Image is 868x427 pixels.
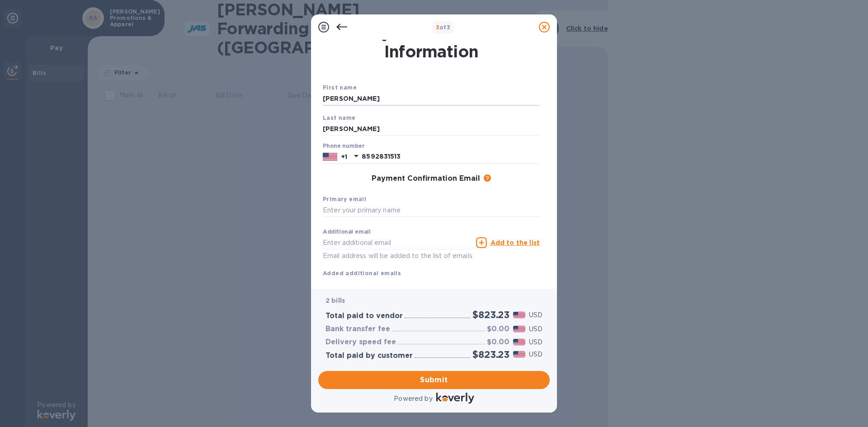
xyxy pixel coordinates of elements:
[323,152,337,162] img: US
[323,23,540,61] h1: Payment Contact Information
[529,350,542,359] p: USD
[436,24,439,31] span: 3
[529,324,542,334] p: USD
[487,338,509,347] h3: $0.00
[529,338,542,347] p: USD
[323,196,366,202] b: Primary email
[323,236,472,249] input: Enter additional email
[323,204,540,217] input: Enter your primary name
[436,393,474,404] img: Logo
[325,338,396,347] h3: Delivery speed fee
[394,394,432,404] p: Powered by
[341,152,347,161] p: +1
[513,351,525,357] img: USD
[513,312,525,318] img: USD
[513,339,525,345] img: USD
[323,270,401,277] b: Added additional emails
[323,251,472,261] p: Email address will be added to the list of emails
[323,114,356,121] b: Last name
[325,297,345,304] b: 2 bills
[325,375,542,385] span: Submit
[513,326,525,332] img: USD
[472,349,509,360] h2: $823.23
[323,84,357,91] b: First name
[325,352,413,360] h3: Total paid by customer
[325,325,390,333] h3: Bank transfer fee
[529,310,542,320] p: USD
[323,144,364,149] label: Phone number
[472,309,509,320] h2: $823.23
[325,312,403,320] h3: Total paid to vendor
[487,325,509,333] h3: $0.00
[323,92,540,106] input: Enter your first name
[323,122,540,136] input: Enter your last name
[323,230,371,235] label: Additional email
[436,24,451,31] b: of 3
[491,239,540,246] u: Add to the list
[362,150,540,164] input: Enter your phone number
[318,371,550,389] button: Submit
[372,174,480,183] h3: Payment Confirmation Email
